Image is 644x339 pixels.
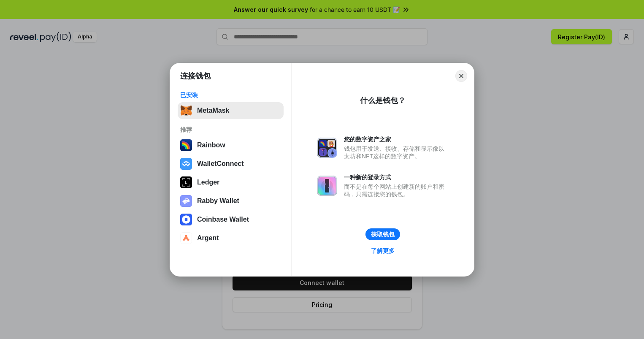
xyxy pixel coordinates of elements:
img: svg+xml,%3Csvg%20width%3D%2228%22%20height%3D%2228%22%20viewBox%3D%220%200%2028%2028%22%20fill%3D... [180,214,192,225]
div: Ledger [197,179,219,186]
a: 了解更多 [366,245,400,256]
img: svg+xml,%3Csvg%20width%3D%2228%22%20height%3D%2228%22%20viewBox%3D%220%200%2028%2028%22%20fill%3D... [180,158,192,170]
div: 获取钱包 [371,231,395,238]
button: Ledger [178,174,284,191]
div: 而不是在每个网站上创建新的账户和密码，只需连接您的钱包。 [344,183,449,198]
div: 推荐 [180,126,281,133]
h1: 连接钱包 [180,71,211,81]
button: Coinbase Wallet [178,211,284,228]
button: WalletConnect [178,155,284,172]
img: svg+xml,%3Csvg%20xmlns%3D%22http%3A%2F%2Fwww.w3.org%2F2000%2Fsvg%22%20fill%3D%22none%22%20viewBox... [317,138,337,158]
button: MetaMask [178,102,284,119]
div: Coinbase Wallet [197,216,249,223]
div: 已安装 [180,91,281,99]
button: Rainbow [178,137,284,154]
img: svg+xml,%3Csvg%20width%3D%22120%22%20height%3D%22120%22%20viewBox%3D%220%200%20120%20120%22%20fil... [180,139,192,151]
div: Rainbow [197,141,225,149]
button: 获取钱包 [365,228,400,240]
div: MetaMask [197,107,229,114]
div: 了解更多 [371,247,395,255]
div: Rabby Wallet [197,197,239,205]
button: Rabby Wallet [178,193,284,209]
img: svg+xml,%3Csvg%20xmlns%3D%22http%3A%2F%2Fwww.w3.org%2F2000%2Fsvg%22%20width%3D%2228%22%20height%3... [180,176,192,188]
div: 什么是钱包？ [360,95,406,106]
img: svg+xml,%3Csvg%20xmlns%3D%22http%3A%2F%2Fwww.w3.org%2F2000%2Fsvg%22%20fill%3D%22none%22%20viewBox... [317,176,337,196]
div: Argent [197,234,219,242]
div: 您的数字资产之家 [344,136,449,143]
button: Close [455,70,467,82]
div: 钱包用于发送、接收、存储和显示像以太坊和NFT这样的数字资产。 [344,145,449,160]
div: WalletConnect [197,160,244,168]
img: svg+xml,%3Csvg%20fill%3D%22none%22%20height%3D%2233%22%20viewBox%3D%220%200%2035%2033%22%20width%... [180,105,192,117]
button: Argent [178,230,284,247]
img: svg+xml,%3Csvg%20xmlns%3D%22http%3A%2F%2Fwww.w3.org%2F2000%2Fsvg%22%20fill%3D%22none%22%20viewBox... [180,195,192,207]
img: svg+xml,%3Csvg%20width%3D%2228%22%20height%3D%2228%22%20viewBox%3D%220%200%2028%2028%22%20fill%3D... [180,232,192,244]
div: 一种新的登录方式 [344,174,449,181]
